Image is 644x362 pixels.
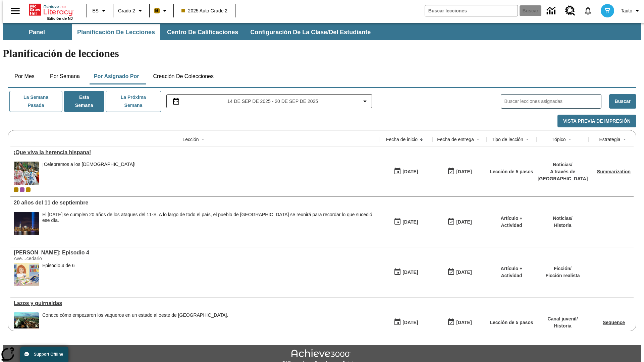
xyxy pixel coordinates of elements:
button: 09/21/25: Último día en que podrá accederse la lección [445,165,474,178]
a: Centro de recursos, Se abrirá en una pestaña nueva. [561,2,579,20]
button: Grado: Grado 2, Elige un grado [115,5,147,17]
button: Sort [621,135,629,143]
a: Notificaciones [579,2,597,19]
div: Conoce cómo empezaron los vaqueros en un estado al oeste de Estados Unidos. [42,312,228,336]
button: Por semana [45,68,85,84]
button: Centro de calificaciones [162,24,244,40]
a: ¡Que viva la herencia hispana!, Lecciones [14,149,376,156]
button: Seleccione el intervalo de fechas opción del menú [169,97,369,105]
button: La próxima semana [106,91,161,112]
span: 14 de sep de 2025 - 20 de sep de 2025 [227,98,318,105]
p: Artículo + Actividad [490,215,533,229]
span: Panel [29,28,45,36]
button: Por mes [8,68,41,84]
button: Sort [199,135,207,143]
img: paniolos hawaianos (vaqueros) arreando ganado [14,312,39,336]
button: Abrir el menú lateral [5,1,25,21]
div: Lección [182,136,199,143]
button: Sort [474,135,482,143]
button: Sort [566,135,574,143]
span: Grado 2 [118,7,135,14]
button: 09/14/25: Primer día en que estuvo disponible la lección [391,316,420,329]
svg: Collapse Date Range Filter [361,97,369,105]
a: Centro de información [543,2,561,20]
h1: Planificación de lecciones [3,47,641,60]
div: Conoce cómo empezaron los vaqueros en un estado al oeste de [GEOGRAPHIC_DATA]. [42,312,228,318]
button: La semana pasada [9,91,62,112]
p: Noticias / [553,215,572,222]
button: 09/14/25: Último día en que podrá accederse la lección [445,266,474,279]
span: Tauto [621,7,632,14]
p: Ficción realista [546,272,580,279]
a: 20 años del 11 de septiembre, Lecciones [14,200,376,206]
button: Lenguaje: ES, Selecciona un idioma [89,5,111,17]
span: 2025 Auto Grade 2 [181,7,228,14]
button: Panel [3,24,70,40]
div: [DATE] [402,218,418,226]
div: Tópico [551,136,566,143]
button: 09/14/25: Último día en que podrá accederse la lección [445,216,474,228]
div: New 2025 class [26,187,31,192]
span: ES [92,7,99,14]
button: Creación de colecciones [148,68,219,84]
p: Historia [547,322,578,329]
span: Planificación de lecciones [77,28,155,36]
button: Boost El color de la clase es anaranjado claro. Cambiar el color de la clase. [152,5,171,17]
div: [DATE] [402,168,418,176]
button: Por asignado por [89,68,145,84]
div: Subbarra de navegación [3,23,641,40]
button: 09/14/25: Primer día en que estuvo disponible la lección [391,266,420,279]
button: Sort [418,135,426,143]
div: ¡Celebremos a los [DEMOGRAPHIC_DATA]! [42,162,136,167]
button: 09/14/25: Último día en que podrá accederse la lección [445,316,474,329]
div: [DATE] [402,318,418,327]
p: Lección de 5 pasos [490,319,533,326]
p: Canal juvenil / [547,315,578,322]
button: Vista previa de impresión [557,115,636,128]
input: Buscar campo [425,5,518,16]
span: Edición de NJ [47,16,73,20]
div: [DATE] [456,168,472,176]
p: Lección de 5 pasos [490,168,533,175]
div: [DATE] [456,218,472,226]
p: Artículo + Actividad [490,265,533,279]
div: ¡Celebremos a los hispanoamericanos! [42,162,136,185]
div: OL 2025 Auto Grade 3 [20,187,24,192]
div: [DATE] [456,318,472,327]
div: Clase actual [14,187,18,192]
img: avatar image [601,4,614,17]
span: Configuración de la clase/del estudiante [250,28,371,36]
div: [DATE] [456,268,472,277]
img: dos filas de mujeres hispanas en un desfile que celebra la cultura hispana. Las mujeres lucen col... [14,162,39,185]
button: Support Offline [20,347,68,362]
a: Elena Menope: Episodio 4, Lecciones [14,250,376,256]
a: Sequence [603,320,625,325]
div: Elena Menope: Episodio 4 [14,250,376,256]
div: 20 años del 11 de septiembre [14,200,376,206]
button: Perfil/Configuración [618,5,644,17]
div: Fecha de entrega [437,136,474,143]
button: Escoja un nuevo avatar [597,2,618,19]
div: El 11 de septiembre de 2021 se cumplen 20 años de los ataques del 11-S. A lo largo de todo el paí... [42,212,376,235]
button: Sort [523,135,531,143]
p: Historia [553,222,572,229]
span: B [155,6,159,15]
p: Noticias / [538,161,588,168]
button: 09/14/25: Primer día en que estuvo disponible la lección [391,216,420,228]
img: Elena está sentada en la mesa de clase, poniendo pegamento en un trozo de papel. Encima de la mes... [14,263,39,286]
div: [DATE] [402,268,418,277]
button: Configuración de la clase/del estudiante [245,24,376,40]
a: Lazos y guirnaldas, Lecciones [14,300,376,306]
div: Tipo de lección [492,136,523,143]
span: Centro de calificaciones [167,28,238,36]
div: Ave…cedario [14,256,114,261]
button: 09/15/25: Primer día en que estuvo disponible la lección [391,165,420,178]
div: Subbarra de navegación [3,24,377,40]
div: ¡Que viva la herencia hispana! [14,149,376,156]
button: Buscar [609,94,636,109]
a: Summarization [597,169,631,174]
a: Portada [29,3,73,16]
